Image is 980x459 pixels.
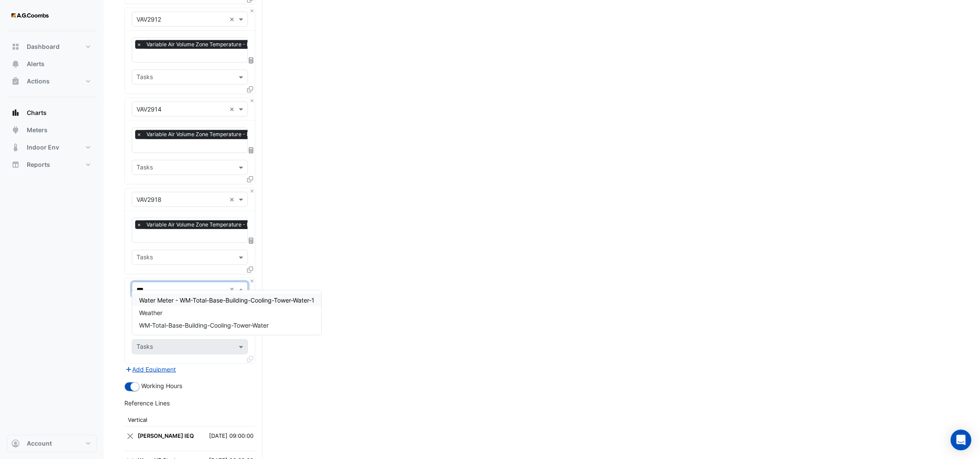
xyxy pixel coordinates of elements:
label: Reference Lines [124,398,170,408]
span: Indoor Env [27,143,59,152]
span: Alerts [27,60,44,68]
span: Choose Function [247,237,255,244]
div: Open Intercom Messenger [951,430,971,450]
button: Add Equipment [124,364,177,374]
span: Variable Air Volume Zone Temperature - L29 (NABERS IE), Med High Rise SW [144,130,359,139]
span: × [135,130,143,139]
div: Tasks [135,342,153,353]
span: Choose Function [247,57,255,64]
span: Water Meter - WM-Total-Base-Building-Cooling-Tower-Water-1 [139,296,314,304]
span: Clone Favourites and Tasks from this Equipment to other Equipment [247,176,253,183]
button: Indoor Env [7,139,97,156]
button: Actions [7,73,97,90]
div: Tasks [135,72,153,83]
span: Clear [229,105,237,114]
span: WM-Total-Base-Building-Cooling-Tower-Water [139,322,269,329]
span: × [135,220,143,229]
strong: [PERSON_NAME] IEQ [138,433,194,439]
button: Close [249,8,255,14]
button: Close [249,188,255,194]
button: Close [126,428,134,445]
button: Account [7,435,97,452]
span: Clear [229,15,237,24]
span: Charts [27,108,47,117]
button: Close [249,98,255,104]
span: Clear [229,195,237,204]
span: Account [27,439,52,448]
span: Clear [229,285,237,294]
span: × [135,40,143,49]
button: Reports [7,156,97,173]
button: Close [249,278,255,284]
app-icon: Indoor Env [11,143,20,152]
span: Clone Favourites and Tasks from this Equipment to other Equipment [247,266,253,273]
button: Dashboard [7,38,97,55]
td: [DATE] 09:00:00 [198,426,255,451]
td: NABERS IEQ [136,426,198,451]
span: Clone Favourites and Tasks from this Equipment to other Equipment [247,86,253,93]
span: Variable Air Volume Zone Temperature - L29 (NABERS IE), Med High Rise NE [144,220,357,229]
span: Variable Air Volume Zone Temperature - L29 (NABERS IE), Med High Rise SW [144,40,359,49]
app-icon: Charts [11,108,20,117]
th: Vertical [124,411,255,426]
button: Meters [7,121,97,139]
button: Charts [7,104,97,121]
app-icon: Actions [11,77,20,86]
div: Tasks [135,163,153,174]
img: Company Logo [10,7,49,24]
span: Clone Favourites and Tasks from this Equipment to other Equipment [247,355,253,363]
span: Weather [139,309,162,316]
span: Actions [27,77,50,86]
app-icon: Reports [11,160,20,169]
span: Choose Function [247,147,255,154]
ng-dropdown-panel: Options list [132,290,322,335]
app-icon: Alerts [11,60,20,68]
div: Tasks [135,252,153,264]
span: Working Hours [141,382,182,389]
button: Alerts [7,55,97,73]
app-icon: Dashboard [11,42,20,51]
span: Dashboard [27,42,60,51]
span: Reports [27,160,50,169]
span: Meters [27,126,48,134]
app-icon: Meters [11,126,20,134]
